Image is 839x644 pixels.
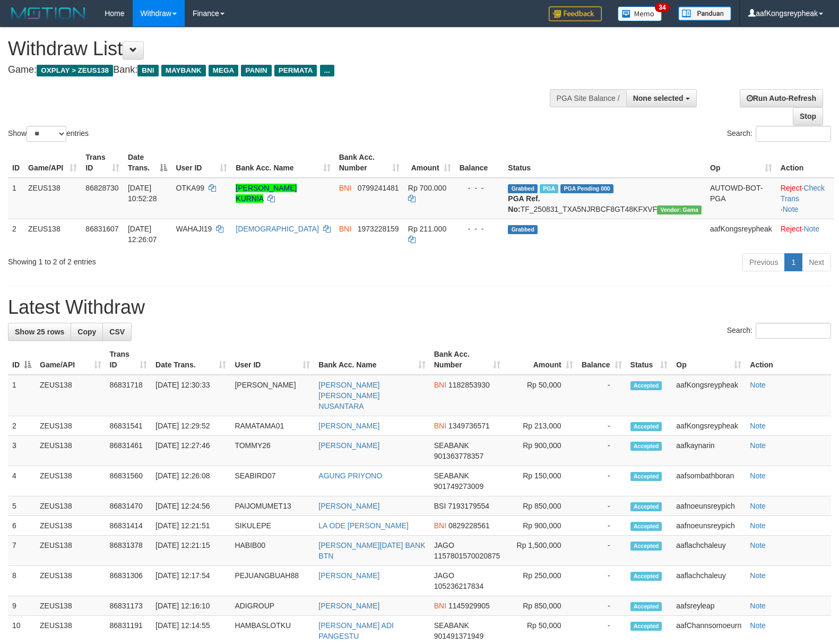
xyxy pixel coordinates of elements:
[508,184,538,193] span: Grabbed
[672,496,746,516] td: aafnoeunsreypich
[230,516,314,536] td: SIKULEPE
[231,148,334,178] th: Bank Acc. Name: activate to sort column ascending
[230,345,314,375] th: User ID: activate to sort column ascending
[750,521,766,530] a: Note
[8,536,36,566] td: 7
[434,381,446,389] span: BNI
[460,224,500,234] div: - - -
[106,416,152,436] td: 86831541
[151,416,230,436] td: [DATE] 12:29:52
[448,422,490,430] span: Copy 1349736571 to clipboard
[8,466,36,496] td: 4
[230,375,314,416] td: [PERSON_NAME]
[630,572,662,581] span: Accepted
[630,472,662,481] span: Accepted
[318,471,382,480] a: AGUNG PRIYONO
[230,416,314,436] td: RAMATAMA01
[36,375,106,416] td: ZEUS138
[8,297,831,318] h1: Latest Withdraw
[8,496,36,516] td: 5
[8,148,24,178] th: ID
[151,566,230,596] td: [DATE] 12:17:54
[8,566,36,596] td: 8
[8,516,36,536] td: 6
[230,466,314,496] td: SEABIRD07
[618,6,662,21] img: Button%20Memo.svg
[434,502,446,510] span: BSI
[161,65,206,76] span: MAYBANK
[750,502,766,510] a: Note
[672,516,746,536] td: aafnoeunsreypich
[448,602,490,610] span: Copy 1145929905 to clipboard
[740,89,823,107] a: Run Auto-Refresh
[36,596,106,616] td: ZEUS138
[505,345,577,375] th: Amount: activate to sort column ascending
[27,126,66,142] select: Showentries
[672,536,746,566] td: aaflachchaleuy
[318,422,379,430] a: [PERSON_NAME]
[8,126,89,142] label: Show entries
[236,225,319,233] a: [DEMOGRAPHIC_DATA]
[505,596,577,616] td: Rp 850,000
[504,178,706,219] td: TF_250831_TXA5NJRBCF8GT48KFXVF
[672,375,746,416] td: aafKongsreypheak
[633,94,684,102] span: None selected
[318,621,394,640] a: [PERSON_NAME] ADI PANGESTU
[85,184,118,192] span: 86828730
[577,345,626,375] th: Balance: activate to sort column ascending
[8,219,24,249] td: 2
[505,566,577,596] td: Rp 250,000
[776,219,834,249] td: ·
[460,183,500,193] div: - - -
[505,536,577,566] td: Rp 1,500,000
[339,225,351,233] span: BNI
[358,225,399,233] span: Copy 1973228159 to clipboard
[171,148,231,178] th: User ID: activate to sort column ascending
[102,323,132,341] a: CSV
[230,496,314,516] td: PAIJOMUMET13
[106,345,152,375] th: Trans ID: activate to sort column ascending
[106,375,152,416] td: 86831718
[151,596,230,616] td: [DATE] 12:16:10
[781,184,825,203] a: Check Trans
[274,65,317,76] span: PERMATA
[577,375,626,416] td: -
[236,184,297,203] a: [PERSON_NAME] KURNIA
[151,436,230,466] td: [DATE] 12:27:46
[106,596,152,616] td: 86831173
[657,205,702,214] span: Vendor URL: https://trx31.1velocity.biz
[36,536,106,566] td: ZEUS138
[124,148,171,178] th: Date Trans.: activate to sort column descending
[37,65,113,76] span: OXPLAY > ZEUS138
[706,178,776,219] td: AUTOWD-BOT-PGA
[750,602,766,610] a: Note
[630,442,662,451] span: Accepted
[672,466,746,496] td: aafsombathboran
[505,416,577,436] td: Rp 213,000
[128,225,157,244] span: [DATE] 12:26:07
[560,184,613,193] span: PGA Pending
[81,148,124,178] th: Trans ID: activate to sort column ascending
[630,381,662,390] span: Accepted
[151,516,230,536] td: [DATE] 12:21:51
[434,632,483,640] span: Copy 901491371949 to clipboard
[505,496,577,516] td: Rp 850,000
[8,178,24,219] td: 1
[672,416,746,436] td: aafKongsreypheak
[404,148,455,178] th: Amount: activate to sort column ascending
[672,566,746,596] td: aaflachchaleuy
[803,225,819,233] a: Note
[577,436,626,466] td: -
[151,496,230,516] td: [DATE] 12:24:56
[577,496,626,516] td: -
[434,521,446,530] span: BNI
[577,516,626,536] td: -
[8,252,342,267] div: Showing 1 to 2 of 2 entries
[434,471,469,480] span: SEABANK
[630,602,662,611] span: Accepted
[434,482,483,491] span: Copy 901749273009 to clipboard
[106,536,152,566] td: 86831378
[781,184,802,192] a: Reject
[630,542,662,551] span: Accepted
[750,381,766,389] a: Note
